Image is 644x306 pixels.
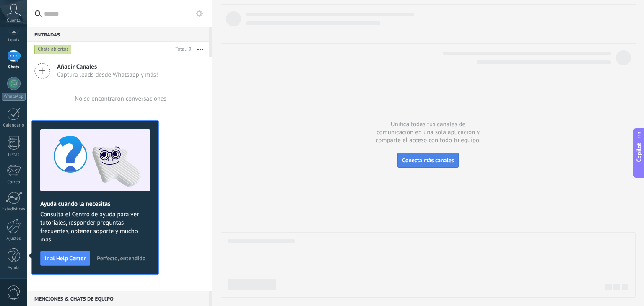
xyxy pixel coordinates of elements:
[402,156,454,164] span: Conecta más canales
[2,93,26,101] div: WhatsApp
[172,45,191,54] div: Total: 0
[57,71,158,79] span: Captura leads desde Whatsapp y más!
[40,251,90,266] button: Ir al Help Center
[45,255,86,261] span: Ir al Help Center
[40,210,150,244] span: Consulta el Centro de ayuda para ver tutoriales, responder preguntas frecuentes, obtener soporte ...
[40,200,150,208] h2: Ayuda cuando la necesitas
[635,143,643,162] span: Copilot
[27,27,209,42] div: Entradas
[97,255,145,261] span: Perfecto, entendido
[2,236,26,241] div: Ajustes
[2,265,26,271] div: Ayuda
[27,291,209,306] div: Menciones & Chats de equipo
[93,252,149,265] button: Perfecto, entendido
[75,95,166,103] div: No se encontraron conversaciones
[2,152,26,158] div: Listas
[57,63,158,71] span: Añadir Canales
[397,153,458,168] button: Conecta más canales
[7,18,21,23] span: Cuenta
[2,38,26,43] div: Leads
[2,65,26,70] div: Chats
[34,44,72,54] div: Chats abiertos
[2,179,26,185] div: Correo
[2,123,26,128] div: Calendario
[2,207,26,212] div: Estadísticas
